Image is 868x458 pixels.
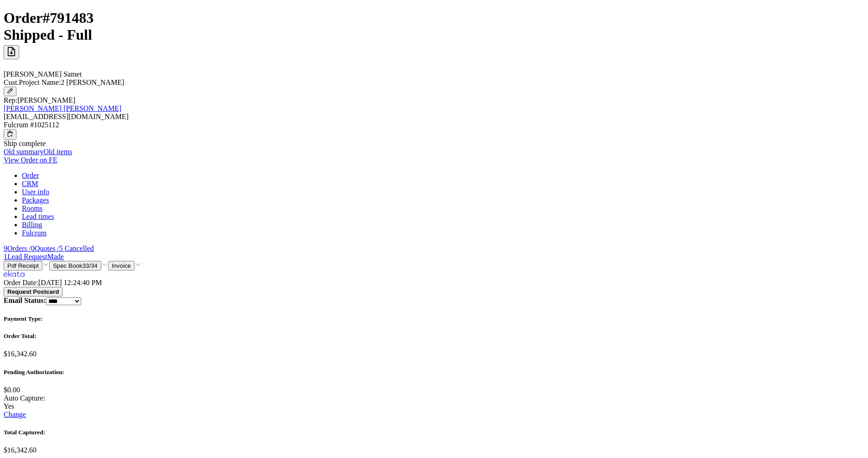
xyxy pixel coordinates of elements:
[4,369,864,376] h5: Pending Authorization:
[4,113,864,121] div: [EMAIL_ADDRESS][DOMAIN_NAME]
[49,261,101,271] button: Spec Book33/34
[4,350,36,358] span: $16,342.60
[4,297,46,304] span: Email Status:
[4,26,92,43] span: Shipped - Full
[4,78,864,87] div: Cust. Project Name : 2 [PERSON_NAME]
[7,262,39,269] span: Pdf Receipt
[4,245,94,252] a: 9Orders /0Quotes /5 Cancelled
[4,261,42,271] button: Pdf Receipt
[4,333,864,340] h5: Order Total:
[4,429,864,436] h5: Total Captured:
[4,96,864,104] div: Rep: [PERSON_NAME]
[22,221,42,229] a: Billing
[4,253,64,260] a: 1Lead RequestMade
[22,196,49,204] a: Packages
[4,287,62,297] button: Request Postcard
[112,262,131,269] span: Invoice
[22,204,42,212] a: Rooms
[4,394,864,402] div: Auto Capture:
[4,148,44,156] a: Old summary
[108,261,135,271] button: Invoice
[4,10,864,60] h1: Order # 791483
[4,70,864,78] div: [PERSON_NAME] Samet
[4,104,121,112] a: [PERSON_NAME] [PERSON_NAME]
[22,229,47,237] a: Fulcrum
[22,172,39,179] a: Order
[4,156,57,164] a: View Order on FE
[4,386,20,394] span: $0.00
[4,279,864,287] div: Order Date: [DATE] 12:24:40 PM
[4,411,26,418] a: Change
[4,121,864,129] div: Fulcrum # 1025112
[22,213,54,220] a: Lead times
[7,288,59,295] b: Request Postcard
[4,402,864,411] div: Yes
[22,180,38,187] a: CRM
[4,446,36,454] span: $16,342.60
[4,140,864,148] div: Ship complete
[22,188,49,196] a: User info
[44,148,73,156] a: Old items
[53,262,98,269] span: Spec Book 33 / 34
[4,315,864,323] h5: Payment Type:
